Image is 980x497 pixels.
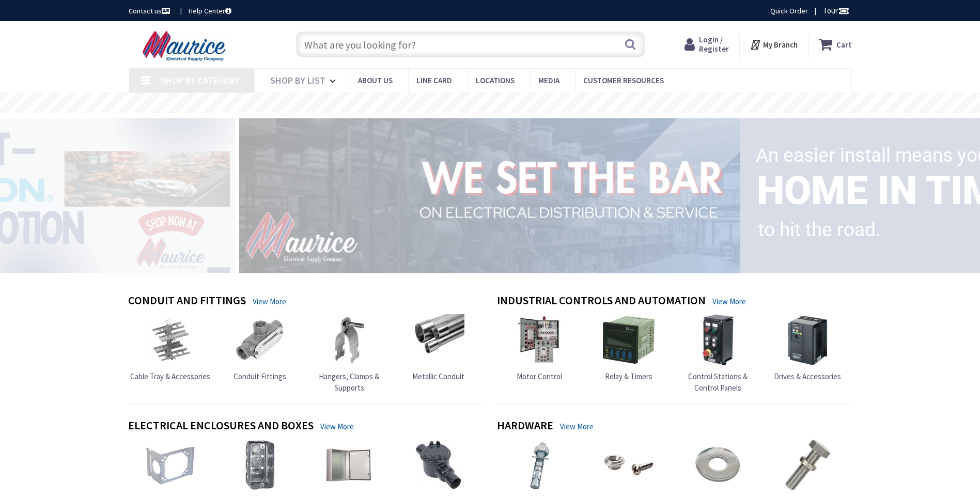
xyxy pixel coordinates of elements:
[234,439,286,491] img: Device Boxes
[130,314,210,382] a: Cable Tray & Accessories Cable Tray & Accessories
[517,371,562,381] span: Motor Control
[782,439,833,491] img: Screws & Bolts
[476,75,515,85] span: Locations
[774,371,841,381] span: Drives & Accessories
[128,419,314,434] h4: Electrical Enclosures and Boxes
[538,75,559,85] span: Media
[758,212,881,248] rs-layer: to hit the road.
[253,296,286,307] a: View More
[603,314,655,382] a: Relay & Timers Relay & Timers
[129,6,172,16] a: Contact us
[189,6,231,16] a: Help Center
[416,75,452,85] span: Line Card
[685,35,729,54] a: Login / Register
[234,314,286,382] a: Conduit Fittings Conduit Fittings
[497,294,706,309] h4: Industrial Controls and Automation
[323,439,375,491] img: Enclosures & Cabinets
[296,32,645,57] input: What are you looking for?
[823,6,849,15] span: Tour
[699,35,729,54] span: Login / Register
[605,371,652,381] span: Relay & Timers
[774,314,841,382] a: Drives & Accessories Drives & Accessories
[782,314,833,366] img: Drives & Accessories
[413,439,464,491] img: Explosion-Proof Boxes & Accessories
[583,75,664,85] span: Customer Resources
[145,314,196,366] img: Cable Tray & Accessories
[692,314,744,366] img: Control Stations & Control Panels
[688,371,748,392] span: Control Stations & Control Panels
[514,314,565,382] a: Motor Control Motor Control
[763,40,798,50] strong: My Branch
[836,35,852,54] strong: Cart
[497,419,553,434] h4: Hardware
[770,6,808,16] a: Quick Order
[130,371,210,381] span: Cable Tray & Accessories
[676,314,760,393] a: Control Stations & Control Panels Control Stations & Control Panels
[270,74,325,86] span: Shop By List
[396,98,585,109] rs-layer: Free Same Day Pickup at 15 Locations
[319,371,379,392] span: Hangers, Clamps & Supports
[161,74,240,86] span: Shop By Category
[819,35,852,54] a: Cart
[320,421,354,432] a: View More
[358,75,393,85] span: About us
[227,115,744,275] img: 1_1.png
[712,296,746,307] a: View More
[692,439,744,491] img: Nuts & Washer
[412,371,464,381] span: Metallic Conduit
[307,314,392,393] a: Hangers, Clamps & Supports Hangers, Clamps & Supports
[323,314,375,366] img: Hangers, Clamps & Supports
[129,30,243,62] img: Maurice Electrical Supply Company
[560,421,594,432] a: View More
[412,314,464,382] a: Metallic Conduit Metallic Conduit
[603,439,655,491] img: Miscellaneous Fastener
[128,294,246,309] h4: Conduit and Fittings
[603,314,655,366] img: Relay & Timers
[413,314,464,366] img: Metallic Conduit
[514,439,565,491] img: Anchors
[234,371,286,381] span: Conduit Fittings
[145,439,196,491] img: Box Hardware & Accessories
[234,314,286,366] img: Conduit Fittings
[514,314,565,366] img: Motor Control
[750,35,798,54] div: My Branch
